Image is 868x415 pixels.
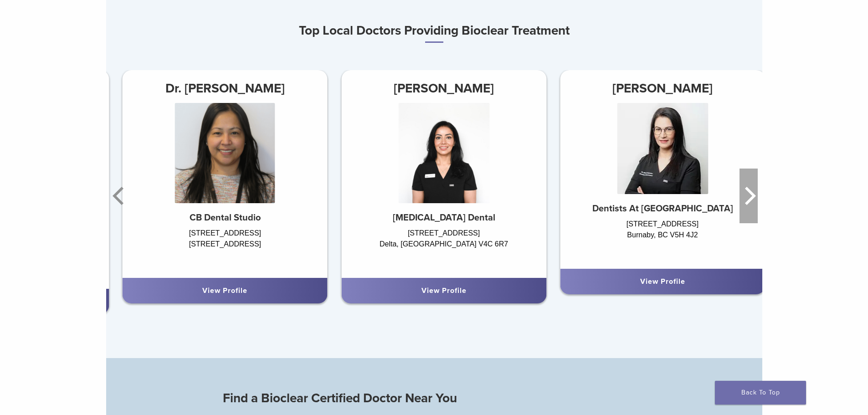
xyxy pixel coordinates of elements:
div: [STREET_ADDRESS] Delta, [GEOGRAPHIC_DATA] V4C 6R7 [341,228,546,269]
a: View Profile [640,277,685,286]
img: Dr. Maria Zanjanian [617,103,708,194]
a: View Profile [421,286,467,295]
div: [STREET_ADDRESS] [STREET_ADDRESS] [123,228,328,269]
strong: CB Dental Studio [190,212,261,223]
h3: [PERSON_NAME] [341,77,546,99]
img: Dr. Caroline Binuhe [175,103,275,203]
a: Back To Top [715,381,806,405]
h3: [PERSON_NAME] [560,77,765,99]
img: Dr. Banita Mann [398,103,489,203]
div: [STREET_ADDRESS] Burnaby, BC V5H 4J2 [560,219,765,260]
h3: Top Local Doctors Providing Bioclear Treatment [106,20,762,43]
a: View Profile [202,286,247,295]
strong: Dentists At [GEOGRAPHIC_DATA] [592,203,733,214]
button: Next [740,169,758,223]
strong: [MEDICAL_DATA] Dental [393,212,495,223]
h3: Dr. [PERSON_NAME] [123,77,328,99]
button: Previous [111,169,129,223]
h3: Find a Bioclear Certified Doctor Near You [223,387,646,409]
